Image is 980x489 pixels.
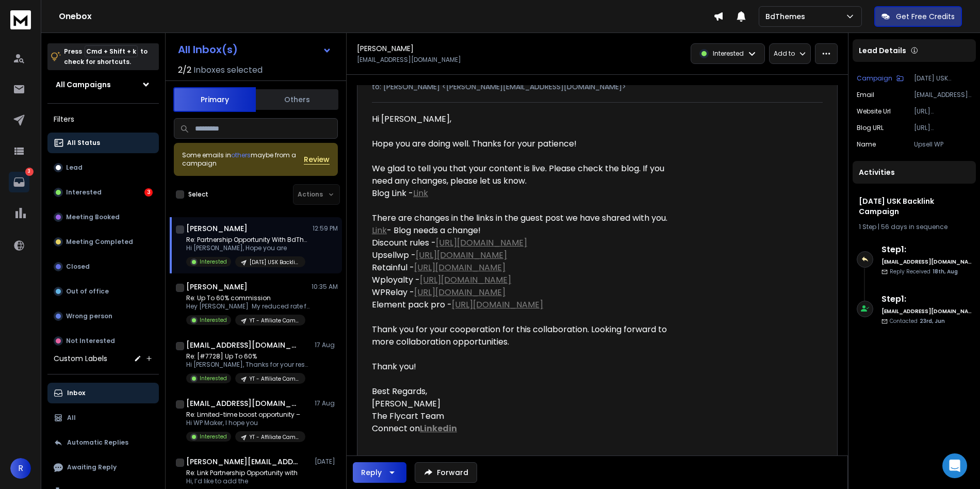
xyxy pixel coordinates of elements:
button: Primary [173,87,256,112]
h1: [PERSON_NAME][EMAIL_ADDRESS][DOMAIN_NAME] [186,457,300,467]
h3: Custom Labels [54,353,107,364]
p: Add to [774,50,795,58]
button: Inbox [47,383,159,403]
button: Review [304,154,330,165]
p: Press to check for shortcuts. [64,46,148,67]
p: Reply Received [890,268,958,275]
h3: Filters [47,112,159,126]
button: Meeting Booked [47,207,159,227]
h1: [PERSON_NAME] [357,43,414,54]
span: 18th, Aug [933,268,958,275]
p: Re: Limited-time boost opportunity – [186,411,305,419]
p: [URL][DOMAIN_NAME] [914,124,972,132]
div: Thank you! [372,348,673,385]
p: Meeting Booked [66,213,120,221]
p: Email [857,91,874,99]
h1: Onebox [59,10,713,23]
p: 3 [25,168,34,176]
p: Website url [857,107,891,116]
p: Interested [200,374,227,382]
div: Some emails in maybe from a campaign [182,151,304,168]
p: All [67,414,76,422]
p: [DATE] USK Backlink Campaign [250,258,299,266]
p: Interested [200,316,227,324]
p: Blog URL [857,124,884,132]
button: All [47,407,159,428]
p: Meeting Completed [66,238,133,246]
p: Hi WP Maker, I hope you [186,419,305,427]
div: Best Regards, [372,385,673,398]
h1: All Campaigns [56,79,111,90]
button: Wrong person [47,306,159,327]
p: Campaign [857,74,892,83]
button: Reply [353,462,406,483]
button: Others [256,88,338,111]
a: [URL][DOMAIN_NAME] [452,299,543,311]
button: All Inbox(s) [170,39,340,60]
div: Thank you for your cooperation for this collaboration. Looking forward to more collaboration oppo... [372,323,673,348]
div: Reply [361,467,382,478]
img: logo [10,10,31,29]
button: All Campaigns [47,74,159,95]
button: Awaiting Reply [47,457,159,478]
div: Hi [PERSON_NAME], Hope you are doing well. Thanks for your patience! We glad to tell you that you... [372,113,673,311]
p: [DATE] [315,458,338,466]
p: Interested [66,188,102,197]
span: others [231,151,251,159]
p: Out of office [66,287,109,296]
p: Hi [PERSON_NAME], Hope you are [186,244,310,252]
button: R [10,458,31,479]
button: Out of office [47,281,159,302]
div: Open Intercom Messenger [942,453,967,478]
p: Interested [200,433,227,441]
a: [URL][DOMAIN_NAME] [420,274,511,286]
p: YT - Affiliate Campaign 2025 Part -2 [250,375,299,383]
p: Upsell WP [914,140,972,149]
button: Meeting Completed [47,232,159,252]
a: Link [413,187,428,199]
button: Automatic Replies [47,432,159,453]
span: 2 / 2 [178,64,191,76]
p: Closed [66,263,90,271]
p: Re: [#7728] Up To 60% [186,352,310,361]
div: [PERSON_NAME] [372,385,673,435]
p: 17 Aug [315,341,338,349]
button: Lead [47,157,159,178]
a: [URL][DOMAIN_NAME] [436,237,527,249]
p: YT - Affiliate Campaign 2025 Part -2 [250,317,299,324]
p: 12:59 PM [313,224,338,233]
a: Link [372,224,387,236]
a: 3 [9,172,29,192]
button: Interested3 [47,182,159,203]
h6: Step 1 : [881,293,972,305]
p: Re: Partnership Opportunity With BdThemes [186,236,310,244]
button: Not Interested [47,331,159,351]
p: Interested [200,258,227,266]
div: The Flycart Team Connect on [372,410,673,435]
h1: [EMAIL_ADDRESS][DOMAIN_NAME] [186,340,300,350]
p: Hi, I’d like to add the [186,477,305,485]
p: Automatic Replies [67,438,128,447]
h6: Step 1 : [881,243,972,256]
label: Select [188,190,208,199]
div: Activities [853,161,976,184]
p: Re: Up To 60% commission [186,294,310,302]
a: [URL][DOMAIN_NAME] [414,262,505,273]
p: Name [857,140,876,149]
button: All Status [47,133,159,153]
p: Hi [PERSON_NAME], Thanks for your response [186,361,310,369]
span: Cmd + Shift + k [85,45,138,57]
h1: All Inbox(s) [178,44,238,55]
p: Hey [PERSON_NAME] My reduced rate for [186,302,310,311]
p: [DATE] USK Backlink Campaign [914,74,972,83]
span: 23rd, Jun [920,317,945,325]
h3: Inboxes selected [193,64,263,76]
p: Contacted [890,317,945,325]
div: 3 [144,188,153,197]
p: Get Free Credits [896,11,955,22]
button: Forward [415,462,477,483]
p: Interested [713,50,744,58]
h1: [DATE] USK Backlink Campaign [859,196,970,217]
h6: [EMAIL_ADDRESS][DOMAIN_NAME] [881,307,972,315]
